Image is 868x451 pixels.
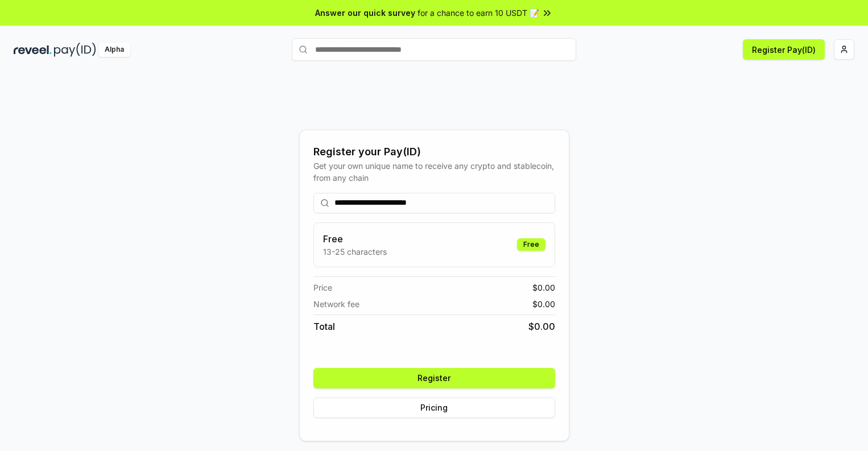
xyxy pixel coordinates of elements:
[313,160,555,184] div: Get your own unique name to receive any crypto and stablecoin, from any chain
[532,298,555,310] span: $ 0.00
[313,398,555,418] button: Pricing
[54,43,96,57] img: pay_id
[323,232,387,246] h3: Free
[418,7,539,19] span: for a chance to earn 10 USDT 📝
[313,320,335,333] span: Total
[517,238,545,251] div: Free
[315,7,415,19] span: Answer our quick survey
[313,368,555,388] button: Register
[532,282,555,293] span: $ 0.00
[313,298,359,310] span: Network fee
[528,320,555,333] span: $ 0.00
[743,39,825,60] button: Register Pay(ID)
[313,282,332,293] span: Price
[14,43,52,57] img: reveel_dark
[313,144,555,160] div: Register your Pay(ID)
[323,246,387,258] p: 13-25 characters
[98,43,130,57] div: Alpha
